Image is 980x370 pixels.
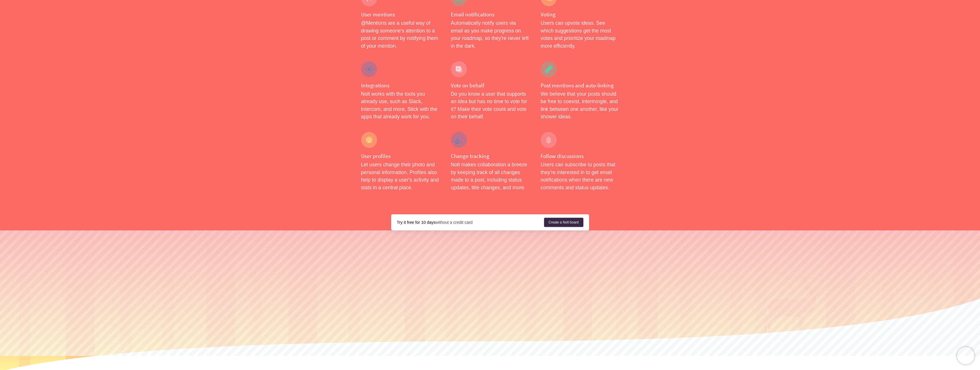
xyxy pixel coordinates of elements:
[541,90,619,121] p: We believe that your posts should be free to coexist, intermingle, and link between one another, ...
[541,11,619,18] h4: Voting
[451,82,529,89] h4: Vote on behalf
[361,11,439,18] h4: User mentions
[541,161,619,191] p: Users can subscribe to posts that they're interested in to get email notifications when there are...
[541,82,619,89] h4: Post mentions and auto-linking
[361,19,439,50] p: @Mentions are a useful way of drawing someone's attention to a post or comment by notifying them ...
[957,347,974,364] iframe: Chatra live chat
[451,11,529,18] h4: Email notifications
[451,90,529,121] p: Do you know a user that supports an idea but has no time to vote for it? Make their vote count an...
[541,153,619,160] h4: Follow discussions
[451,19,529,50] p: Automatically notify users via email as you make progress on your roadmap, so they're never left ...
[397,220,436,225] strong: Try it free for 10 days
[451,153,529,160] h4: Change tracking
[361,82,439,89] h4: Integrations
[361,161,439,191] p: Let users change their photo and personal information. Profiles also help to display a user's act...
[361,90,439,121] p: Nolt works with the tools you already use, such as Slack, Intercom, and more. Stick with the apps...
[361,153,439,160] h4: User profiles
[541,19,619,50] p: Users can upvote ideas. See which suggestions get the most votes and prioritize your roadmap more...
[397,219,544,225] div: without a credit card
[451,161,529,191] p: Nolt makes collaboration a breeze by keeping track of all changes made to a post, including statu...
[544,218,583,227] a: Create a Nolt board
